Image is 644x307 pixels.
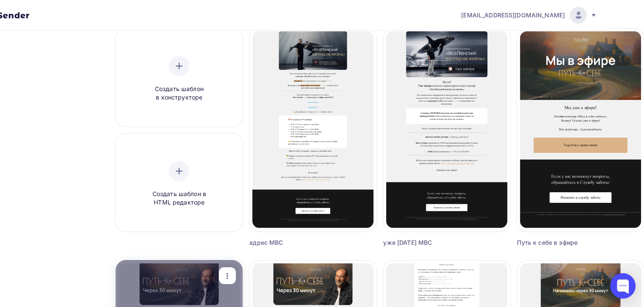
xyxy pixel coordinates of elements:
span: Создать шаблон в HTML редакторе [139,190,219,207]
div: адрес МВС [249,238,345,247]
div: уже [DATE] МВС [383,238,478,247]
span: [EMAIL_ADDRESS][DOMAIN_NAME] [461,11,565,19]
div: Путь к себе в эфире [517,238,612,247]
span: Создать шаблон в конструкторе [139,85,219,102]
a: [EMAIL_ADDRESS][DOMAIN_NAME] [461,7,597,24]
